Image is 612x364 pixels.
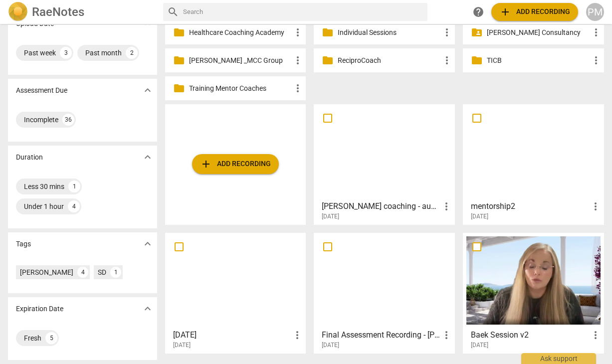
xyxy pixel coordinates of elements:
div: Incomplete [24,115,58,125]
span: more_vert [441,26,453,38]
span: expand_more [142,238,154,250]
button: Upload [491,3,578,21]
a: [DATE][DATE] [169,236,303,349]
span: [DATE] [322,341,339,350]
span: [DATE] [322,212,339,221]
div: 5 [45,332,57,344]
p: Expiration Date [16,304,63,314]
a: LogoRaeNotes [8,2,155,22]
div: SD [98,267,106,277]
span: more_vert [440,200,452,212]
span: help [472,6,484,18]
span: more_vert [590,54,602,66]
div: 1 [68,181,80,192]
span: folder [471,54,483,66]
span: folder [322,26,334,38]
input: Search [183,4,423,20]
p: Individual Sessions [338,27,441,38]
button: PM [586,3,604,21]
p: Assessment Due [16,85,67,96]
p: Melnyk Consultancy [487,27,590,38]
span: search [167,6,179,18]
div: Under 1 hour [24,201,64,211]
a: mentorship2[DATE] [466,108,601,220]
h3: 09.08.25 [173,329,292,341]
a: Final Assessment Recording - [PERSON_NAME][DATE] [317,236,451,349]
h3: Steve coaching - audio [322,200,440,212]
span: Add recording [200,158,271,170]
h3: mentorship2 [471,200,590,212]
button: Show more [140,150,155,165]
div: 4 [77,267,88,278]
a: Help [469,3,487,21]
div: Less 30 mins [24,182,64,191]
p: Duration [16,152,43,163]
div: 4 [68,200,80,212]
button: Show more [140,83,155,98]
span: expand_more [142,84,154,96]
span: expand_more [142,303,154,315]
h3: Baek Session v2 [471,329,590,341]
span: more_vert [590,200,602,212]
p: Training Mentor Coaches [189,83,292,94]
p: ReciproCoach [338,55,441,66]
div: 3 [60,47,72,59]
div: Past month [85,48,122,58]
h2: RaeNotes [32,5,84,19]
div: 2 [126,47,138,59]
span: Add recording [499,6,570,18]
button: Upload [192,154,279,174]
span: more_vert [590,329,602,341]
span: more_vert [291,329,303,341]
p: Tags [16,239,31,249]
span: folder [173,26,185,38]
button: Show more [140,301,155,316]
h3: Final Assessment Recording - Katarzyna Ja_kiel [322,329,440,341]
span: expand_more [142,151,154,163]
span: more_vert [292,82,304,94]
span: more_vert [440,329,452,341]
span: add [499,6,511,18]
div: Past week [24,48,56,58]
span: [DATE] [471,341,488,350]
div: 1 [110,267,121,278]
div: Fresh [24,333,41,343]
div: Ask support [521,353,596,364]
p: Healthcare Coaching Academy [189,27,292,38]
span: more_vert [292,26,304,38]
div: [PERSON_NAME] [20,267,73,277]
span: folder [173,54,185,66]
span: folder [173,82,185,94]
a: Baek Session v2[DATE] [466,236,601,349]
img: Logo [8,2,28,22]
span: [DATE] [173,341,191,350]
a: [PERSON_NAME] coaching - audio[DATE] [317,108,451,220]
span: [DATE] [471,212,488,221]
span: more_vert [441,54,453,66]
span: folder [322,54,334,66]
p: TICB [487,55,590,66]
span: more_vert [292,54,304,66]
p: Pauline Melnyk _MCC Group [189,55,292,66]
span: folder_shared [471,26,483,38]
div: 36 [62,114,74,126]
button: Show more [140,236,155,251]
span: add [200,158,212,170]
span: more_vert [590,26,602,38]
